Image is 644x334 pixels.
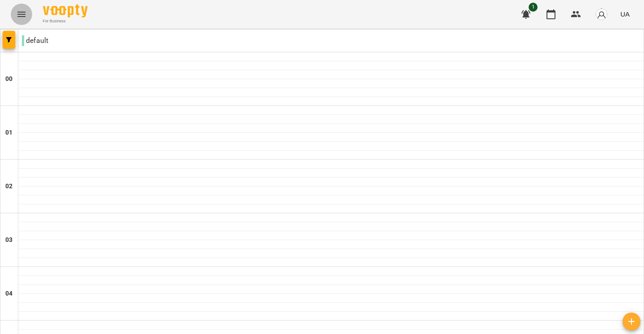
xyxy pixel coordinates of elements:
button: UA [617,6,633,22]
p: default [22,35,48,46]
h6: 03 [5,235,13,245]
h6: 00 [5,74,13,84]
h6: 04 [5,289,13,299]
img: avatar_s.png [595,8,608,21]
h6: 02 [5,182,13,191]
h6: 01 [5,128,13,138]
button: Створити урок [623,313,640,330]
span: 1 [529,3,538,12]
span: For Business [43,18,88,24]
button: Menu [11,4,32,25]
img: Voopty Logo [43,4,88,17]
span: UA [620,9,630,19]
